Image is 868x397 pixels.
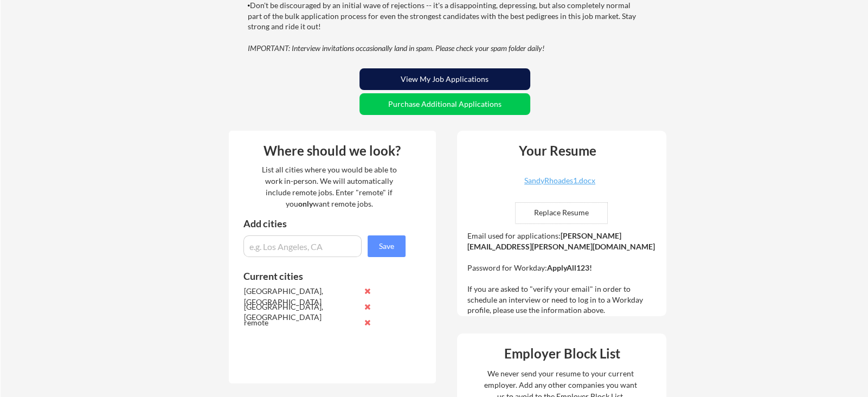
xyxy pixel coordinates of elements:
[243,219,408,228] div: Add cities
[368,235,406,257] button: Save
[461,347,663,360] div: Employer Block List
[255,164,404,209] div: List all cities where you would be able to work in-person. We will automatically include remote j...
[359,93,530,115] button: Purchase Additional Applications
[244,286,358,307] div: [GEOGRAPHIC_DATA], [GEOGRAPHIC_DATA]
[359,68,530,90] button: View My Job Applications
[248,2,250,10] font: •
[298,199,313,208] strong: only
[504,144,611,157] div: Your Resume
[467,230,659,316] div: Email used for applications: Password for Workday: If you are asked to "verify your email" in ord...
[496,177,625,194] a: SandyRhoades1.docx
[244,317,358,328] div: remote
[496,177,625,184] div: SandyRhoades1.docx
[547,263,592,272] strong: ApplyAll123!
[248,43,544,53] em: IMPORTANT: Interview invitations occasionally land in spam. Please check your spam folder daily!
[243,271,394,281] div: Current cities
[232,144,433,157] div: Where should we look?
[244,302,358,323] div: [GEOGRAPHIC_DATA], [GEOGRAPHIC_DATA]
[243,235,362,257] input: e.g. Los Angeles, CA
[467,231,655,251] strong: [PERSON_NAME][EMAIL_ADDRESS][PERSON_NAME][DOMAIN_NAME]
